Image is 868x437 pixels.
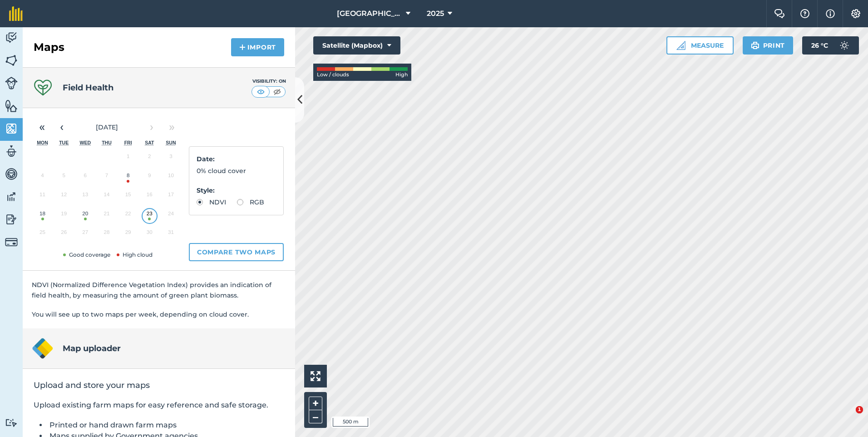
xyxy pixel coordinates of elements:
p: You will see up to two maps per week, depending on cloud cover. [32,309,286,319]
button: 4 August 2025 [32,168,53,187]
button: » [162,117,182,137]
button: 5 August 2025 [53,168,74,187]
button: 25 August 2025 [32,225,53,244]
button: – [309,410,322,423]
h4: Field Health [63,81,113,94]
button: 21 August 2025 [96,206,117,225]
button: [DATE] [72,117,142,137]
label: RGB [237,199,264,205]
span: [DATE] [96,123,118,131]
img: Four arrows, one pointing top left, one top right, one bottom right and the last bottom left [311,371,321,381]
button: 24 August 2025 [160,206,182,225]
button: 16 August 2025 [139,187,160,206]
button: 9 August 2025 [139,168,160,187]
button: 13 August 2025 [74,187,96,206]
button: 23 August 2025 [139,206,160,225]
button: 18 August 2025 [32,206,53,225]
button: 20 August 2025 [74,206,96,225]
abbr: Saturday [145,140,154,145]
button: 11 August 2025 [32,187,53,206]
strong: Style : [197,186,215,194]
button: Measure [666,36,734,55]
img: svg+xml;base64,PD94bWwgdmVyc2lvbj0iMS4wIiBlbmNvZGluZz0idXRmLTgiPz4KPCEtLSBHZW5lcmF0b3I6IEFkb2JlIE... [5,144,18,158]
button: 10 August 2025 [160,168,182,187]
span: 26 ° C [811,36,828,55]
button: 19 August 2025 [53,206,74,225]
img: svg+xml;base64,PD94bWwgdmVyc2lvbj0iMS4wIiBlbmNvZGluZz0idXRmLTgiPz4KPCEtLSBHZW5lcmF0b3I6IEFkb2JlIE... [5,190,18,204]
button: 6 August 2025 [74,168,96,187]
img: svg+xml;base64,PD94bWwgdmVyc2lvbj0iMS4wIiBlbmNvZGluZz0idXRmLTgiPz4KPCEtLSBHZW5lcmF0b3I6IEFkb2JlIE... [5,213,18,226]
img: svg+xml;base64,PHN2ZyB4bWxucz0iaHR0cDovL3d3dy53My5vcmcvMjAwMC9zdmciIHdpZHRoPSI1MCIgaGVpZ2h0PSI0MC... [271,87,283,96]
h2: Maps [34,40,64,55]
img: svg+xml;base64,PD94bWwgdmVyc2lvbj0iMS4wIiBlbmNvZGluZz0idXRmLTgiPz4KPCEtLSBHZW5lcmF0b3I6IEFkb2JlIE... [5,167,18,181]
p: NDVI (Normalized Difference Vegetation Index) provides an indication of field health, by measurin... [32,280,286,300]
label: NDVI [197,199,226,205]
button: 1 August 2025 [118,149,139,168]
button: 31 August 2025 [160,225,182,244]
button: 12 August 2025 [53,187,74,206]
h2: Upload and store your maps [34,380,284,391]
img: svg+xml;base64,PHN2ZyB4bWxucz0iaHR0cDovL3d3dy53My5vcmcvMjAwMC9zdmciIHdpZHRoPSIxOSIgaGVpZ2h0PSIyNC... [751,40,759,51]
img: fieldmargin Logo [9,6,23,21]
img: svg+xml;base64,PHN2ZyB4bWxucz0iaHR0cDovL3d3dy53My5vcmcvMjAwMC9zdmciIHdpZHRoPSIxNyIgaGVpZ2h0PSIxNy... [826,8,835,19]
span: High [395,71,408,79]
button: 3 August 2025 [160,149,182,168]
div: Visibility: On [252,78,286,85]
img: svg+xml;base64,PD94bWwgdmVyc2lvbj0iMS4wIiBlbmNvZGluZz0idXRmLTgiPz4KPCEtLSBHZW5lcmF0b3I6IEFkb2JlIE... [835,36,853,55]
img: svg+xml;base64,PHN2ZyB4bWxucz0iaHR0cDovL3d3dy53My5vcmcvMjAwMC9zdmciIHdpZHRoPSI1NiIgaGVpZ2h0PSI2MC... [5,54,18,67]
button: › [142,117,162,137]
iframe: Intercom live chat [837,406,859,428]
img: svg+xml;base64,PHN2ZyB4bWxucz0iaHR0cDovL3d3dy53My5vcmcvMjAwMC9zdmciIHdpZHRoPSIxNCIgaGVpZ2h0PSIyNC... [239,42,246,53]
button: 15 August 2025 [118,187,139,206]
abbr: Monday [37,140,48,145]
li: Printed or hand drawn farm maps [47,420,284,431]
abbr: Sunday [166,140,176,145]
span: High cloud [115,251,153,258]
button: Print [743,36,794,55]
img: Ruler icon [676,41,686,50]
h4: Map uploader [63,342,121,355]
button: ‹ [52,117,72,137]
img: svg+xml;base64,PD94bWwgdmVyc2lvbj0iMS4wIiBlbmNvZGluZz0idXRmLTgiPz4KPCEtLSBHZW5lcmF0b3I6IEFkb2JlIE... [5,418,18,427]
span: Good coverage [61,251,110,258]
img: svg+xml;base64,PD94bWwgdmVyc2lvbj0iMS4wIiBlbmNvZGluZz0idXRmLTgiPz4KPCEtLSBHZW5lcmF0b3I6IEFkb2JlIE... [5,77,18,89]
button: « [32,117,52,137]
p: Upload existing farm maps for easy reference and safe storage. [34,400,284,411]
abbr: Thursday [102,140,112,145]
img: svg+xml;base64,PD94bWwgdmVyc2lvbj0iMS4wIiBlbmNvZGluZz0idXRmLTgiPz4KPCEtLSBHZW5lcmF0b3I6IEFkb2JlIE... [5,31,18,45]
abbr: Wednesday [80,140,91,145]
button: 30 August 2025 [139,225,160,244]
img: svg+xml;base64,PHN2ZyB4bWxucz0iaHR0cDovL3d3dy53My5vcmcvMjAwMC9zdmciIHdpZHRoPSI1MCIgaGVpZ2h0PSI0MC... [255,87,266,96]
abbr: Friday [124,140,132,145]
button: 14 August 2025 [96,187,117,206]
button: 26 °C [802,36,859,55]
img: A question mark icon [799,9,810,18]
button: 8 August 2025 [118,168,139,187]
button: 2 August 2025 [139,149,160,168]
img: svg+xml;base64,PHN2ZyB4bWxucz0iaHR0cDovL3d3dy53My5vcmcvMjAwMC9zdmciIHdpZHRoPSI1NiIgaGVpZ2h0PSI2MC... [5,99,18,113]
span: Low / clouds [317,71,349,79]
p: 0% cloud cover [197,166,276,176]
img: svg+xml;base64,PHN2ZyB4bWxucz0iaHR0cDovL3d3dy53My5vcmcvMjAwMC9zdmciIHdpZHRoPSI1NiIgaGVpZ2h0PSI2MC... [5,122,18,135]
abbr: Tuesday [59,140,69,145]
strong: Date : [197,155,215,163]
button: Import [231,38,284,56]
button: Satellite (Mapbox) [313,36,400,55]
button: 17 August 2025 [160,187,182,206]
span: 1 [856,406,863,413]
button: + [309,397,322,410]
button: 26 August 2025 [53,225,74,244]
span: 2025 [427,8,444,19]
button: 28 August 2025 [96,225,117,244]
button: 29 August 2025 [118,225,139,244]
img: A cog icon [850,9,861,18]
button: Compare two maps [189,243,284,261]
img: Map uploader logo [32,338,54,359]
button: 27 August 2025 [74,225,96,244]
img: Two speech bubbles overlapping with the left bubble in the forefront [774,9,785,18]
img: svg+xml;base64,PD94bWwgdmVyc2lvbj0iMS4wIiBlbmNvZGluZz0idXRmLTgiPz4KPCEtLSBHZW5lcmF0b3I6IEFkb2JlIE... [5,236,18,248]
span: [GEOGRAPHIC_DATA][PERSON_NAME] [337,8,402,19]
button: 7 August 2025 [96,168,117,187]
button: 22 August 2025 [118,206,139,225]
